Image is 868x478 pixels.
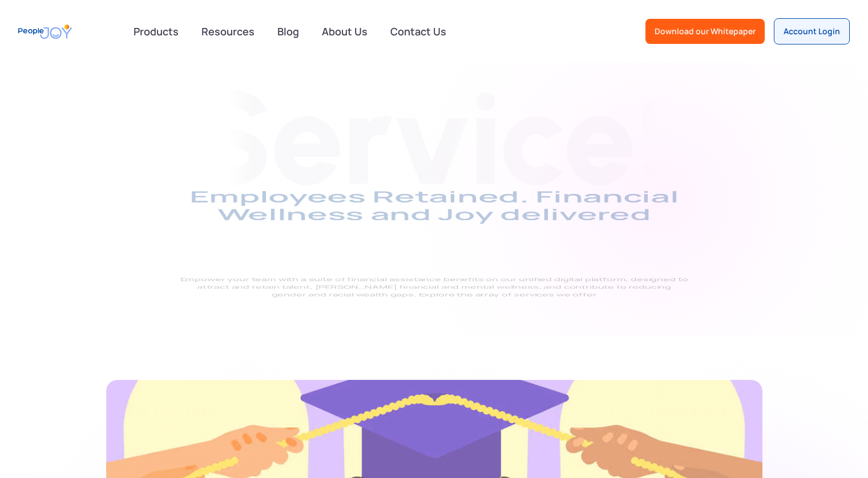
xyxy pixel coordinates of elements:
[784,26,840,37] div: Account Login
[195,19,261,44] a: Resources
[315,19,374,44] a: About Us
[179,188,689,223] h1: Employees Retained. Financial Wellness and Joy delivered
[18,19,72,44] a: home
[271,19,306,44] a: Blog
[774,18,850,44] a: Account Login
[383,19,453,44] a: Contact Us
[655,26,756,37] div: Download our Whitepaper
[127,20,185,43] div: Products
[179,269,689,298] p: Empower your team with a suite of financial assistance benefits on our unified digital platform, ...
[645,19,765,44] a: Download our Whitepaper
